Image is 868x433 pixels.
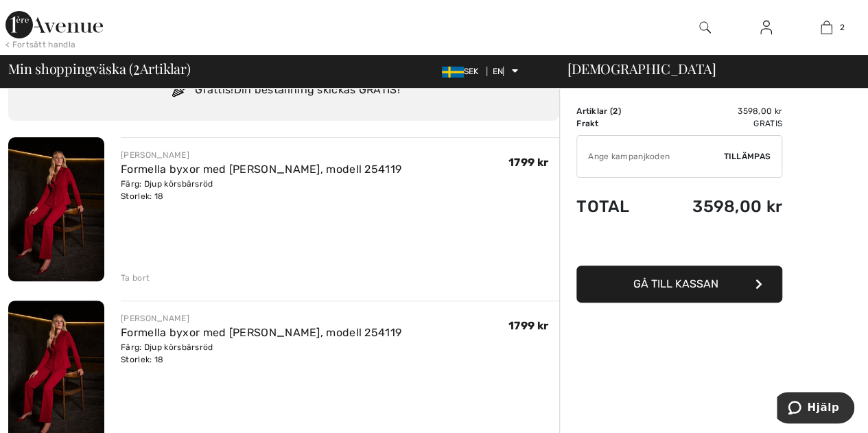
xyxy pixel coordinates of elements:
font: Storlek: 18 [121,191,163,201]
img: sök på webbplatsen [699,19,711,36]
img: Min väska [821,19,832,36]
font: SEK [464,67,479,76]
font: Frakt [576,119,599,128]
font: 2 [133,55,140,79]
img: Svenska Frona [442,67,464,78]
font: [PERSON_NAME] [121,314,189,323]
font: 2 [839,23,844,32]
img: Min information [760,19,772,36]
font: Din beställning skickas GRATIS! [234,83,400,96]
img: 1ère Avenue [5,11,103,38]
img: Formella byxor med mellanhög midja, modell 254119 [8,137,104,281]
iframe: PayPal [576,230,782,261]
font: Gå till kassan [633,277,718,290]
img: Congratulation2.svg [167,77,195,104]
font: 2 [613,106,618,116]
button: Gå till kassan [576,266,782,303]
font: [PERSON_NAME] [121,150,189,160]
font: 3598,00 kr [692,197,782,216]
font: 1799 kr [508,156,548,169]
input: Kampanjkod [577,136,723,177]
font: ) [618,106,620,116]
font: Färg: Djup körsbärsröd [121,179,213,189]
font: Min shoppingväska ( [8,59,133,78]
font: Storlek: 18 [121,355,163,364]
font: Artiklar) [140,59,191,78]
a: Logga in [749,19,783,36]
font: Tillämpas [723,152,771,161]
a: 2 [797,19,856,36]
font: Artiklar ( [576,106,613,116]
font: [DEMOGRAPHIC_DATA] [567,59,716,78]
font: Ta bort [121,273,150,283]
a: Formella byxor med [PERSON_NAME], modell 254119 [121,326,401,339]
font: Grattis! [195,83,233,96]
font: Gratis [753,119,782,128]
font: 3598,00 kr [738,106,782,116]
iframe: Öppnar en widget där du kan hitta mer information [777,392,854,426]
font: < Fortsätt handla [5,40,75,49]
font: EN [493,67,504,76]
font: Färg: Djup körsbärsröd [121,342,213,352]
font: Total [576,197,630,216]
font: 1799 kr [508,319,548,332]
a: Formella byxor med [PERSON_NAME], modell 254119 [121,163,401,176]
